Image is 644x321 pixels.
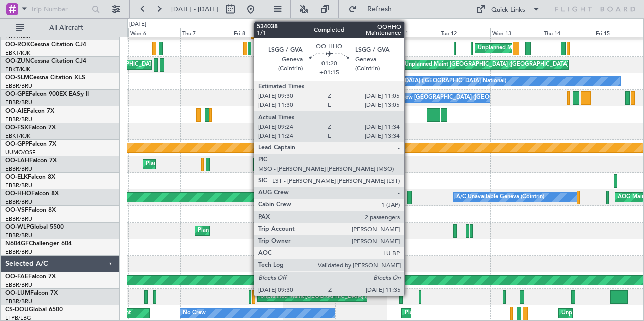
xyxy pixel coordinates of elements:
a: EBBR/BRU [5,182,32,189]
div: No Crew [GEOGRAPHIC_DATA] ([GEOGRAPHIC_DATA] National) [389,90,558,105]
div: No Crew [GEOGRAPHIC_DATA] ([GEOGRAPHIC_DATA] National) [338,74,506,89]
span: OO-LAH [5,158,29,164]
div: Unplanned Maint [GEOGRAPHIC_DATA] ([GEOGRAPHIC_DATA] National) [260,289,449,304]
div: Thu 14 [542,28,594,37]
span: OO-AIE [5,108,27,114]
div: No Crew [183,306,206,321]
a: EBBR/BRU [5,248,32,256]
div: Planned Maint Milan (Linate) [198,223,270,238]
a: OO-VSFFalcon 8X [5,207,56,213]
span: All Aircraft [26,24,106,31]
button: All Aircraft [11,20,109,36]
a: EBKT/KJK [5,49,30,57]
div: Tue 12 [439,28,491,37]
a: EBBR/BRU [5,99,32,106]
span: CS-DOU [5,307,29,313]
a: OO-LAHFalcon 7X [5,158,57,164]
a: EBBR/BRU [5,165,32,173]
a: CS-DOUGlobal 6500 [5,307,63,313]
a: OO-HHOFalcon 8X [5,191,59,197]
button: Quick Links [471,1,545,17]
div: Wed 6 [128,28,180,37]
span: OO-GPE [5,91,29,97]
span: OO-FAE [5,274,28,280]
span: OO-ZUN [5,58,30,64]
a: EBBR/BRU [5,198,32,206]
div: Planned Maint [GEOGRAPHIC_DATA] ([GEOGRAPHIC_DATA]) [405,306,563,321]
div: Sat 9 [283,28,335,37]
a: OO-WLPGlobal 5500 [5,224,64,230]
a: OO-SLMCessna Citation XLS [5,75,85,81]
span: OO-GPP [5,141,29,147]
input: Trip Number [31,2,89,17]
a: EBBR/BRU [5,298,32,305]
span: OO-VSF [5,207,28,213]
div: Sun 10 [335,28,387,37]
a: OO-ELKFalcon 8X [5,174,55,180]
div: Thu 7 [180,28,232,37]
div: A/C Unavailable Geneva (Cointrin) [456,190,544,205]
a: N604GFChallenger 604 [5,241,72,247]
a: EBBR/BRU [5,232,32,239]
a: OO-AIEFalcon 7X [5,108,54,114]
span: [DATE] - [DATE] [171,5,218,14]
div: Planned Maint [GEOGRAPHIC_DATA] ([GEOGRAPHIC_DATA] National) [146,157,328,172]
a: EBKT/KJK [5,66,30,73]
div: Fri 8 [232,28,284,37]
span: Refresh [359,6,401,13]
a: UUMO/OSF [5,149,35,156]
span: OO-HHO [5,191,31,197]
div: [DATE] [129,20,146,29]
a: OO-LUMFalcon 7X [5,290,58,296]
div: Unplanned Maint [GEOGRAPHIC_DATA] ([GEOGRAPHIC_DATA]) [405,57,570,72]
a: OO-GPEFalcon 900EX EASy II [5,91,89,97]
a: OO-FAEFalcon 7X [5,274,56,280]
div: Wed 13 [490,28,542,37]
a: EBKT/KJK [5,132,30,140]
a: EBBR/BRU [5,82,32,90]
a: OO-ZUNCessna Citation CJ4 [5,58,86,64]
a: OO-ROKCessna Citation CJ4 [5,42,86,48]
div: Unplanned Maint [GEOGRAPHIC_DATA]-[GEOGRAPHIC_DATA] [478,41,640,56]
a: EBBR/BRU [5,116,32,123]
div: Mon 11 [387,28,439,37]
span: OO-LUM [5,290,30,296]
a: OO-GPPFalcon 7X [5,141,56,147]
a: EBBR/BRU [5,215,32,223]
button: Refresh [344,1,404,17]
a: OO-FSXFalcon 7X [5,125,56,131]
span: OO-FSX [5,125,28,131]
span: N604GF [5,241,29,247]
span: OO-ROK [5,42,30,48]
span: OO-ELK [5,174,28,180]
span: OO-WLP [5,224,30,230]
div: Quick Links [491,5,525,15]
span: OO-SLM [5,75,29,81]
a: EBBR/BRU [5,281,32,289]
